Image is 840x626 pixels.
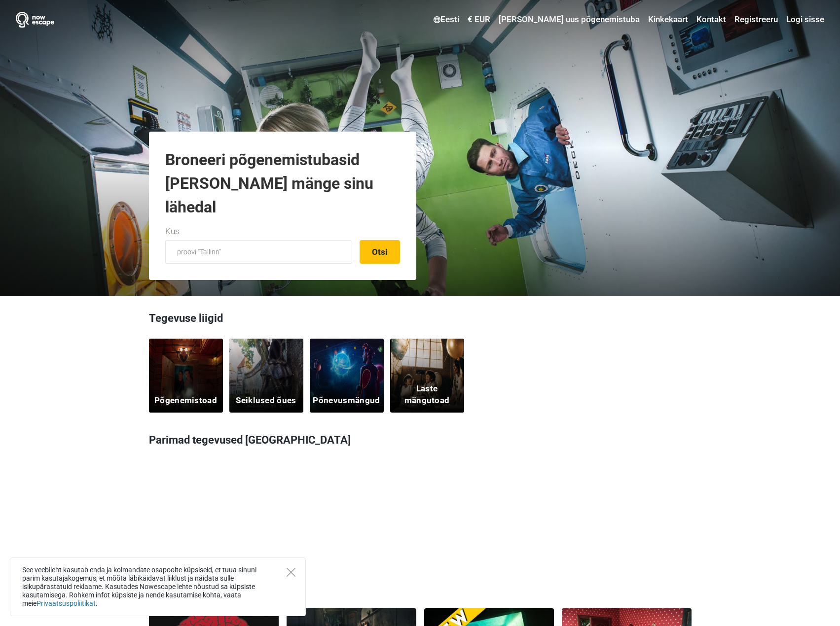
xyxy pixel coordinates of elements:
h5: Põnevusmängud [313,395,380,407]
label: Kus [165,225,180,238]
a: Seiklused õues [229,339,303,413]
a: Eesti [431,11,462,29]
button: Close [287,568,295,577]
a: € EUR [465,11,493,29]
img: Eesti [434,16,440,23]
a: Laste mängutoad [390,339,464,413]
a: Põnevusmängud [310,339,384,413]
a: Logi sisse [784,11,824,29]
a: Kinkekaart [646,11,691,29]
iframe: Advertisement [145,465,695,603]
h5: Põgenemistoad [154,395,217,407]
a: Kontakt [694,11,729,29]
a: [PERSON_NAME] uus põgenemistuba [496,11,642,29]
a: Registreeru [732,11,780,29]
a: Põgenemistoad [149,339,223,413]
h3: Tegevuse liigid [149,311,692,331]
h1: Broneeri põgenemistubasid [PERSON_NAME] mänge sinu lähedal [165,148,400,219]
input: proovi “Tallinn” [165,240,352,264]
button: Otsi [360,240,400,264]
a: Privaatsuspoliitikat [37,599,96,607]
img: Nowescape logo [16,12,54,28]
h5: Seiklused õues [236,395,296,407]
h5: Laste mängutoad [396,383,458,407]
div: See veebileht kasutab enda ja kolmandate osapoolte küpsiseid, et tuua sinuni parim kasutajakogemu... [10,557,306,616]
h3: Parimad tegevused [GEOGRAPHIC_DATA] [149,427,692,453]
